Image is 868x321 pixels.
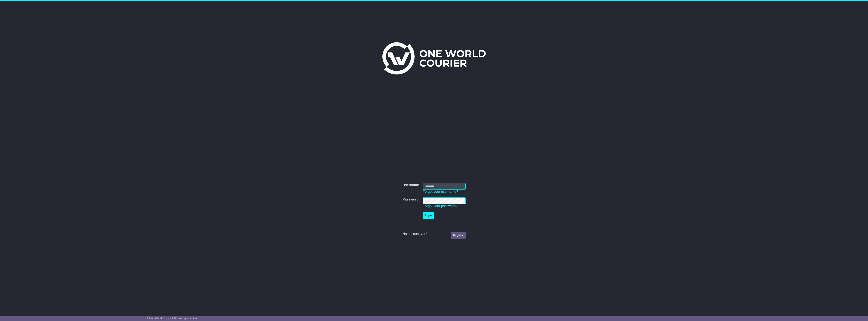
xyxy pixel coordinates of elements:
img: One World [382,42,486,74]
button: Login [423,212,434,219]
a: Forgot your username? [423,190,458,193]
span: © One World Courier 2025. All rights reserved. [146,317,201,320]
a: Forgot your password? [423,204,458,208]
label: Username [402,183,419,187]
label: Password [402,197,418,202]
a: Register [451,232,465,239]
div: No account yet? [402,232,465,236]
